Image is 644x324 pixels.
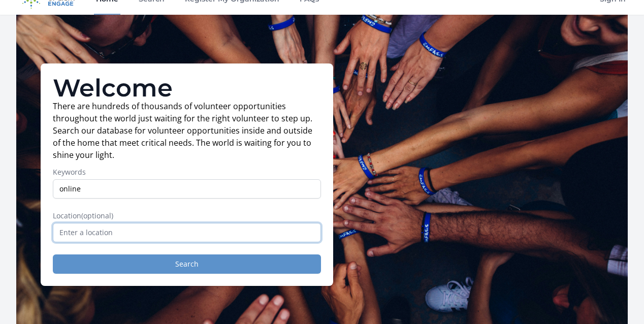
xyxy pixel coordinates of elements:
[81,211,113,220] span: (optional)
[53,100,321,161] p: There are hundreds of thousands of volunteer opportunities throughout the world just waiting for ...
[53,167,321,177] label: Keywords
[53,223,321,242] input: Enter a location
[53,254,321,274] button: Search
[53,76,321,100] h1: Welcome
[53,211,321,221] label: Location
